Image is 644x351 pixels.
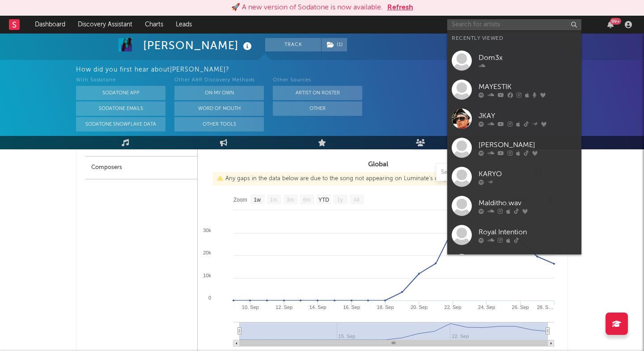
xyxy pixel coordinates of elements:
button: (1) [322,38,347,51]
text: 1y [337,197,343,203]
a: Dom3x [447,46,581,75]
text: 10k [203,273,211,278]
div: Royal Intention [479,227,577,237]
button: Sodatone Snowflake Data [76,117,165,131]
text: 1m [270,197,278,203]
div: With Sodatone [76,75,165,86]
text: 3m [287,197,294,203]
a: [PERSON_NAME] [447,133,581,162]
div: KARYO [479,169,577,179]
button: On My Own [174,86,264,100]
span: ( 1 ) [321,38,347,51]
div: Other Sources [273,75,362,86]
div: [PERSON_NAME] [479,140,577,150]
div: Composers [85,156,197,179]
a: Malditho.wav [447,191,581,220]
div: Other A&R Discovery Methods [174,75,264,86]
a: Charts [139,16,169,34]
text: 20k [203,250,211,255]
a: KARYO [447,162,581,191]
text: 26. Sep [512,304,529,310]
div: [PERSON_NAME] [143,38,254,53]
text: 12. Sep [275,304,292,310]
a: Leads [169,16,198,34]
text: 28. S… [537,304,554,310]
button: Other Tools [174,117,264,131]
text: All [353,197,359,203]
button: Track [265,38,321,51]
button: Artist on Roster [273,86,362,100]
a: MAYESTIK [447,75,581,104]
text: YTD [318,197,329,203]
input: Search by song name or URL [436,169,531,176]
div: 99 + [610,18,621,25]
div: Recently Viewed [452,33,577,44]
text: Zoom [233,197,247,203]
text: 10. Sep [242,304,259,310]
input: Search for artists [447,19,581,30]
text: 1w [254,197,261,203]
a: JKAY [447,104,581,133]
div: JKAY [479,110,577,121]
text: 0 [208,295,211,300]
div: Dom3x [479,52,577,63]
div: 🚀 A new version of Sodatone is now available. [231,2,383,13]
div: Malditho.wav [479,198,577,208]
text: 22. Sep [445,304,462,310]
text: 16. Sep [343,304,360,310]
button: Refresh [387,2,413,13]
a: Royal Intention [447,220,581,250]
h3: Global [198,159,559,170]
a: Discovery Assistant [72,16,139,34]
button: 99+ [607,21,614,28]
a: Dashboard [29,16,72,34]
button: Word Of Mouth [174,101,264,116]
text: 30k [203,228,211,233]
text: 18. Sep [377,304,394,310]
text: 6m [303,197,311,203]
button: Sodatone Emails [76,101,165,116]
a: [PERSON_NAME] [447,250,581,279]
div: How did you first hear about [PERSON_NAME] ? [76,64,644,75]
text: 14. Sep [309,304,326,310]
text: 20. Sep [411,304,428,310]
div: MAYESTIK [479,81,577,92]
button: Sodatone App [76,86,165,100]
text: 24. Sep [478,304,495,310]
button: Other [273,101,362,116]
